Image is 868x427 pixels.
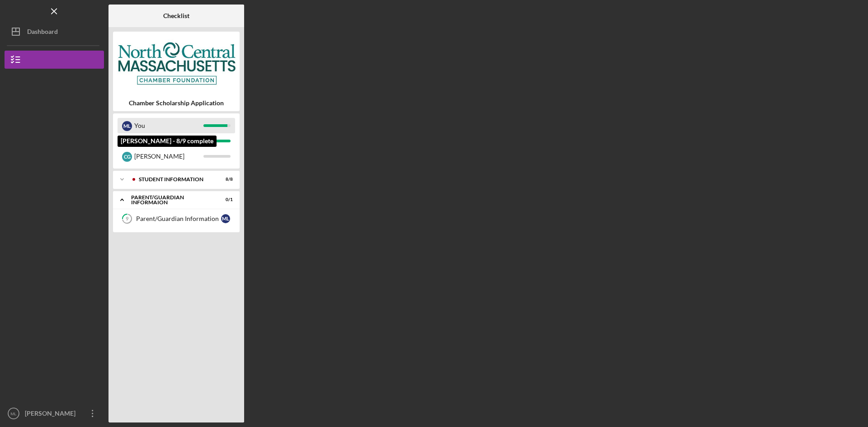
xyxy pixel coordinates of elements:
div: You [134,118,203,133]
div: Parent/Guardian Informaion [131,195,210,205]
div: [PERSON_NAME] [134,133,203,149]
div: B T [122,136,132,146]
b: Chamber Scholarship Application [129,99,224,107]
div: M L [122,121,132,131]
div: C G [122,152,132,162]
button: ML[PERSON_NAME] [5,404,104,422]
div: 0 / 1 [217,197,233,202]
div: Parent/Guardian Information [136,215,221,222]
a: 9Parent/Guardian InformationML [118,210,235,228]
text: ML [10,411,17,416]
div: 8 / 8 [217,177,233,182]
div: M L [221,214,230,223]
button: Dashboard [5,23,104,41]
tspan: 9 [126,216,129,222]
img: Product logo [113,36,240,90]
div: Dashboard [27,23,58,43]
div: Student Information [139,177,210,182]
div: [PERSON_NAME] [23,404,81,425]
b: Checklist [163,12,189,19]
div: [PERSON_NAME] [134,149,203,164]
